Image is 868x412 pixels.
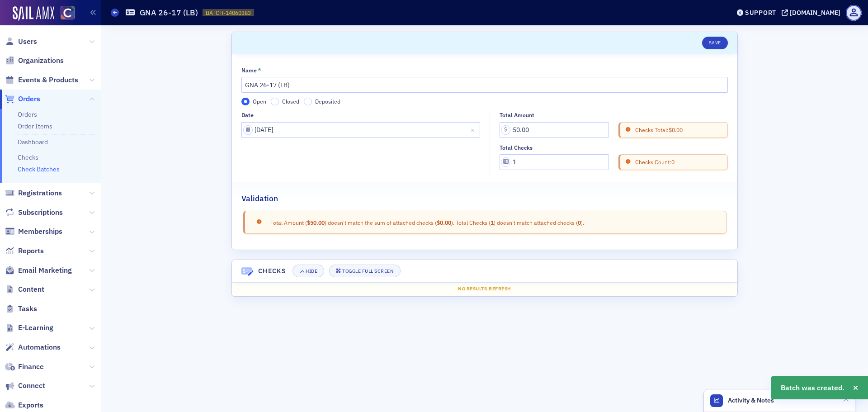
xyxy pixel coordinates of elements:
button: Close [468,122,480,138]
input: MM/DD/YYYY [241,122,480,138]
span: E-Learning [18,323,53,333]
div: Toggle Full Screen [342,269,393,274]
span: $0.00 [669,126,683,133]
a: Connect [5,381,45,391]
div: Total Amount [500,112,534,118]
a: View Homepage [54,6,75,21]
span: Checks Total: [633,126,683,134]
a: Dashboard [18,138,48,146]
input: 0.00 [500,122,609,138]
input: Deposited [304,98,312,106]
a: Exports [5,400,43,410]
span: Refresh [489,285,511,292]
div: Date [241,112,254,118]
span: 1 [491,219,494,226]
span: Open [253,98,266,105]
button: Toggle Full Screen [329,265,401,277]
span: Tasks [18,304,37,314]
span: Email Marketing [18,265,72,275]
abbr: This field is required [258,67,261,73]
a: Checks [18,153,38,161]
div: Hide [306,269,317,274]
span: Profile [846,5,862,21]
a: Check Batches [18,165,60,173]
span: BATCH-14060383 [206,9,251,17]
input: Open [241,98,250,106]
a: Orders [5,94,40,104]
span: 0 [578,219,581,226]
span: Orders [18,94,40,104]
h1: GNA 26-17 (LB) [140,7,198,18]
a: Email Marketing [5,265,72,275]
div: Name [241,67,257,74]
span: Total Amount ( ) doesn't match the sum of attached checks ( ). Total Checks ( ) doesn't match att... [264,218,584,227]
a: Events & Products [5,75,78,85]
span: Closed [282,98,299,105]
div: No results. [238,285,731,293]
span: Subscriptions [18,208,63,218]
div: Support [745,9,776,17]
a: Users [5,37,37,47]
button: [DOMAIN_NAME] [782,9,844,16]
a: Order Items [18,122,52,130]
span: Activity & Notes [728,396,774,405]
a: Subscriptions [5,208,63,218]
span: $0.00 [437,219,451,226]
span: Automations [18,342,61,352]
span: Exports [18,400,43,410]
span: Deposited [315,98,340,105]
span: $50.00 [307,219,325,226]
a: Automations [5,342,61,352]
span: Connect [18,381,45,391]
a: Content [5,284,44,294]
button: Save [702,37,728,49]
a: Organizations [5,56,64,66]
a: Registrations [5,188,62,198]
span: Finance [18,362,44,372]
div: [DOMAIN_NAME] [790,9,840,17]
button: Hide [292,265,324,277]
span: Checks Count: 0 [633,158,675,166]
h4: Checks [258,266,286,276]
a: Tasks [5,304,37,314]
span: Reports [18,246,44,256]
span: Batch was created. [781,383,844,393]
span: Memberships [18,227,62,237]
img: SailAMX [13,6,54,21]
span: Organizations [18,56,64,66]
div: Total Checks [500,144,533,151]
img: SailAMX [61,6,75,20]
a: Reports [5,246,44,256]
span: Registrations [18,188,62,198]
a: Orders [18,110,37,118]
a: E-Learning [5,323,53,333]
span: Users [18,37,37,47]
h2: Validation [241,193,278,204]
a: Memberships [5,227,62,237]
input: Closed [271,98,279,106]
a: Finance [5,362,44,372]
span: Events & Products [18,75,78,85]
span: Content [18,284,44,294]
